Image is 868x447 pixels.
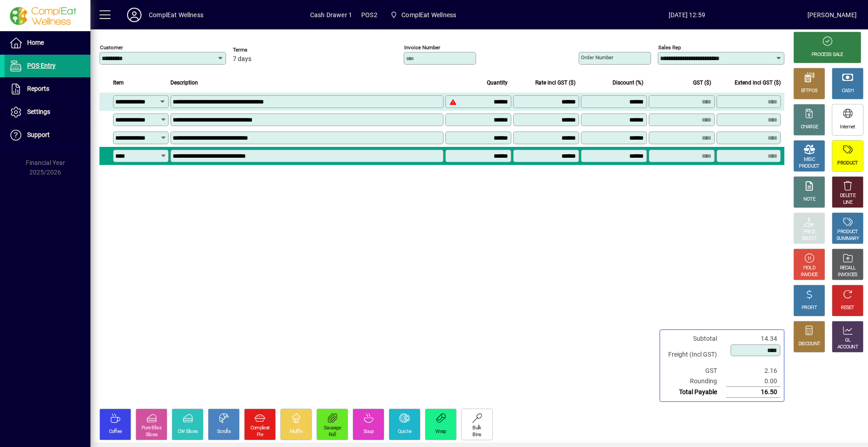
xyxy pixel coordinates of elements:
div: Muffin [290,428,303,435]
a: Settings [5,101,90,123]
div: INVOICES [838,272,857,278]
td: Subtotal [664,334,726,344]
span: Description [170,78,198,88]
div: Slices [146,432,158,438]
a: Home [5,32,90,54]
td: Rounding [664,376,726,387]
td: GST [664,366,726,376]
div: Pie [257,432,263,438]
a: Reports [5,78,90,100]
div: Roll [329,432,336,438]
span: Quantity [487,78,508,88]
span: POS Entry [27,62,56,69]
span: Extend incl GST ($) [735,78,781,88]
div: PRODUCT [837,160,858,167]
div: Scrolls [217,428,231,435]
div: Pure Bliss [142,425,161,432]
span: Terms [233,47,287,53]
div: PROFIT [802,305,817,311]
div: Bins [472,432,481,438]
td: Total Payable [664,387,726,398]
div: SELECT [802,235,817,242]
span: GST ($) [693,78,711,88]
div: Sausage [324,425,341,432]
div: Soup [363,428,373,435]
span: Home [27,39,44,46]
div: INVOICE [801,272,817,278]
span: 7 days [233,56,251,63]
div: Wrap [435,428,446,435]
span: Settings [27,108,50,115]
div: Compleat [250,425,269,432]
td: 0.00 [726,376,780,387]
mat-label: Customer [100,44,123,51]
div: CHARGE [801,124,818,131]
div: RESET [841,305,854,311]
div: [PERSON_NAME] [807,8,857,22]
div: DELETE [840,193,855,199]
td: Freight (Incl GST) [664,344,726,366]
button: Profile [120,7,149,23]
td: 14.34 [726,334,780,344]
div: DISCOUNT [798,341,820,348]
div: Bulk [472,425,481,432]
span: ComplEat Wellness [387,7,460,23]
span: [DATE] 12:59 [566,8,807,22]
mat-label: Sales rep [658,44,681,51]
div: CW Slices [178,428,198,435]
div: Coffee [109,428,122,435]
span: Item [113,78,124,88]
span: Reports [27,85,49,92]
div: MISC [804,156,815,163]
div: RECALL [840,265,856,272]
td: 2.16 [726,366,780,376]
span: Cash Drawer 1 [310,8,352,22]
span: ComplEat Wellness [401,8,456,22]
div: PROCESS SALE [811,52,843,58]
div: SUMMARY [836,235,859,242]
div: LINE [843,199,852,206]
mat-label: Order number [581,54,613,61]
span: Support [27,131,50,138]
div: GL [845,337,851,344]
mat-label: Invoice number [404,44,440,51]
span: Rate incl GST ($) [535,78,576,88]
div: ACCOUNT [837,344,858,351]
a: Support [5,124,90,146]
div: EFTPOS [801,88,818,94]
div: ComplEat Wellness [149,8,203,22]
div: CASH [842,88,854,94]
div: NOTE [803,196,815,203]
div: PRICE [803,229,816,235]
div: Quiche [398,428,412,435]
div: PRODUCT [799,163,819,170]
span: Discount (%) [613,78,643,88]
td: 16.50 [726,387,780,398]
div: HOLD [803,265,815,272]
div: PRODUCT [837,229,858,235]
span: POS2 [361,8,377,22]
div: Internet [840,124,855,131]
